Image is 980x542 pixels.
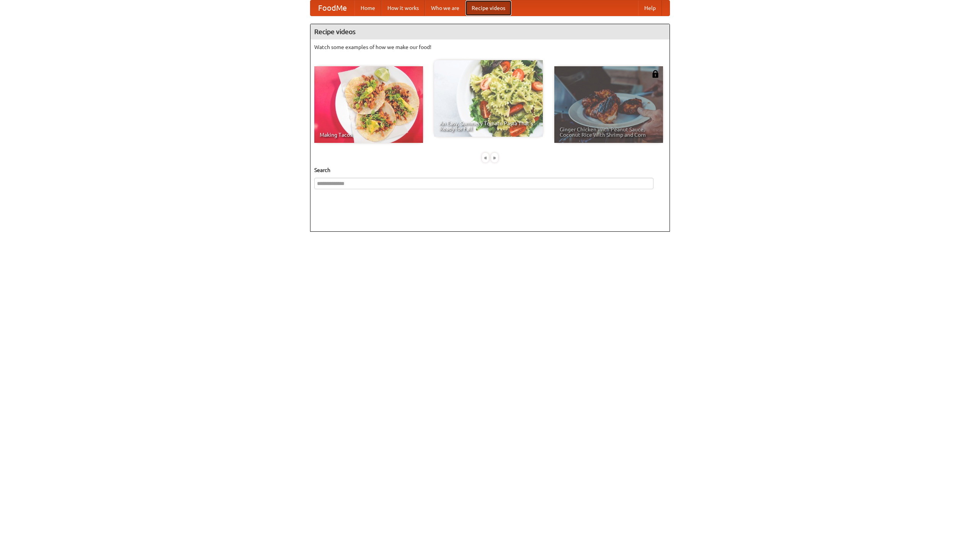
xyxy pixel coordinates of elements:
div: » [491,153,498,162]
a: How it works [381,0,425,16]
p: Watch some examples of how we make our food! [314,43,666,51]
a: Home [354,0,381,16]
div: « [482,153,489,162]
h4: Recipe videos [310,24,670,39]
a: FoodMe [310,0,354,16]
span: An Easy, Summery Tomato Pasta That's Ready for Fall [439,121,537,131]
a: An Easy, Summery Tomato Pasta That's Ready for Fall [434,60,543,137]
h5: Search [314,166,666,174]
a: Making Tacos [314,66,423,143]
a: Who we are [425,0,465,16]
a: Help [638,0,662,16]
a: Recipe videos [465,0,511,16]
img: 483408.png [652,70,659,78]
span: Making Tacos [320,132,418,138]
